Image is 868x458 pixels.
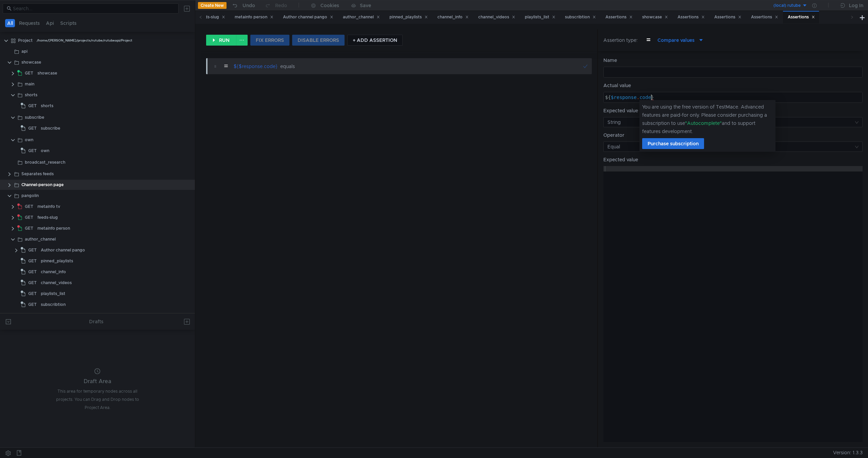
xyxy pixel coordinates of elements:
div: broadcast_research [25,157,65,167]
div: subscribe [41,123,60,133]
span: GET [28,267,37,277]
button: Requests [17,19,42,27]
div: Redo [275,1,287,10]
span: GET [25,201,33,212]
div: feeds-slug [37,212,58,223]
button: RUN [206,35,236,46]
div: channel_info [41,267,66,277]
div: Assertions [751,14,778,21]
span: GET [28,256,37,266]
span: GET [28,299,37,310]
button: FIX ERRORS [250,35,289,46]
div: subscribtion [565,14,596,21]
label: Name [603,56,863,64]
span: Version: 1.3.3 [833,448,863,458]
div: shorts [25,90,37,100]
div: Separates feeds [21,169,54,179]
div: pinned_playlists [41,256,73,266]
div: Assertions [678,14,705,21]
label: Actual value [603,82,863,89]
button: Redo [260,0,292,11]
div: Cookies [320,1,339,10]
div: own [41,146,49,156]
span: GET [25,223,33,233]
div: showcase [37,68,57,78]
div: shorts [41,101,53,111]
div: api [21,46,28,56]
div: Assertions [605,14,633,21]
label: Expected value type [603,107,863,114]
span: GET [25,68,33,78]
div: author_channel [343,14,380,21]
span: GET [28,123,37,133]
div: channel_info [437,14,469,21]
div: playlists_list [41,289,65,299]
div: Assertions [714,14,741,21]
button: Create New [198,2,227,9]
div: author_channel [25,234,56,244]
div: Assertion type: [603,36,638,44]
div: Author channel pango [41,245,85,255]
div: equals [280,63,295,69]
div: metainfo tv [37,201,60,212]
div: ${$response.code} [234,63,278,69]
button: + ADD ASSERTION [347,35,403,46]
div: subscribtion [41,299,66,310]
div: metainfo person [235,14,273,21]
span: GET [25,212,33,223]
button: Scripts [58,19,79,27]
span: GET [28,101,37,111]
span: Compare values [657,36,695,44]
div: main [25,79,34,89]
div: Drafts [89,317,103,326]
label: Operator [603,131,863,139]
div: Log In [849,1,863,10]
div: channel_videos [41,278,72,288]
button: =Compare values [638,35,709,46]
label: Expected value [603,156,863,163]
div: channel_videos [478,14,515,21]
div: Undo [243,1,255,10]
div: Author channel pango [283,14,333,21]
div: Channel-person page [21,180,64,190]
div: (local) rutube [773,2,801,9]
div: = [221,60,231,72]
div: playlists_list [525,14,555,21]
button: Api [44,19,56,27]
div: own [25,135,33,145]
div: Save [360,3,371,8]
div: playlists [21,312,38,322]
button: DISABLE ERRORS [292,35,345,46]
div: metainfo person [37,223,70,233]
div: showcase [642,14,668,21]
div: pinned_playlists [389,14,428,21]
div: Assertions [788,14,815,21]
input: Search... [13,5,174,12]
div: /home/[PERSON_NAME]/projects/rutube/rutubeapi/Project [37,35,132,46]
div: showcase [21,57,41,67]
div: Project [18,35,33,46]
div: feeds-slug [199,14,225,21]
span: GET [28,289,37,299]
div: pangolin [21,191,39,201]
button: Undo [227,0,260,11]
button: All [5,19,15,27]
span: GET [28,146,37,156]
div: = [643,34,653,46]
div: subscribe [25,112,44,122]
span: GET [28,245,37,255]
span: GET [28,278,37,288]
